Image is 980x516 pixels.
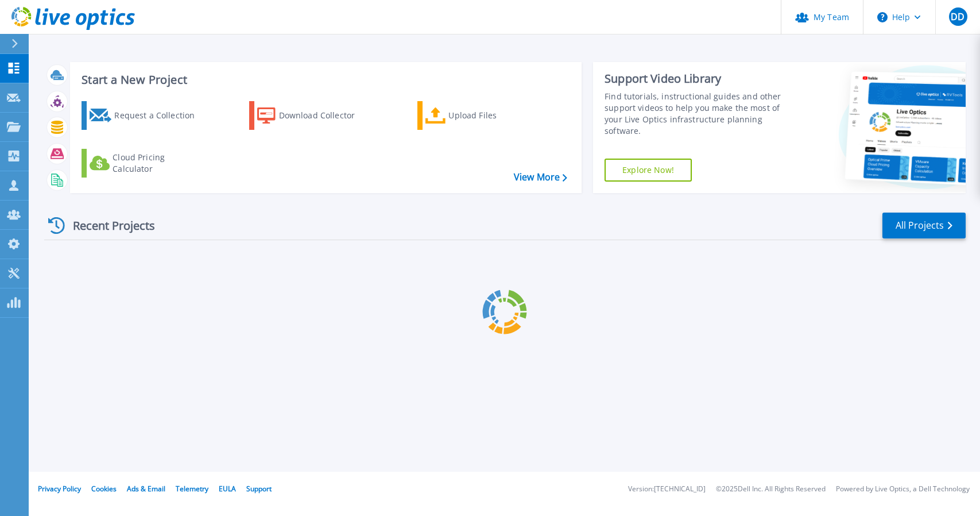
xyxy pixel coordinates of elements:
[38,484,81,494] a: Privacy Policy
[91,484,117,494] a: Cookies
[44,211,171,240] div: Recent Projects
[448,104,540,127] div: Upload Files
[605,91,793,137] div: Find tutorials, instructional guides and other support videos to help you make the most of your L...
[249,101,377,130] a: Download Collector
[836,486,970,493] li: Powered by Live Optics, a Dell Technology
[716,486,826,493] li: © 2025 Dell Inc. All Rights Reserved
[114,104,206,127] div: Request a Collection
[82,149,210,178] a: Cloud Pricing Calculator
[127,484,165,494] a: Ads & Email
[113,152,204,175] div: Cloud Pricing Calculator
[246,484,272,494] a: Support
[605,71,793,86] div: Support Video Library
[951,12,964,21] span: DD
[279,104,371,127] div: Download Collector
[219,484,236,494] a: EULA
[176,484,208,494] a: Telemetry
[628,486,706,493] li: Version: [TECHNICAL_ID]
[417,101,545,130] a: Upload Files
[605,159,692,182] a: Explore Now!
[82,101,210,130] a: Request a Collection
[514,172,567,183] a: View More
[882,213,966,238] a: All Projects
[82,74,567,86] h3: Start a New Project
